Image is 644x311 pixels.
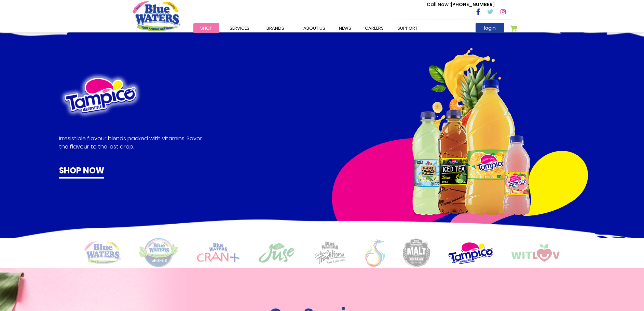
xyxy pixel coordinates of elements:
img: tampico-right.png [332,48,588,241]
a: Shop now [59,165,104,179]
a: store logo [133,1,180,31]
p: [PHONE_NUMBER] [427,1,495,8]
a: login [476,23,504,33]
span: Call Now : [427,1,451,8]
img: logo [197,243,240,263]
img: product image [59,72,142,118]
img: logo [365,239,385,267]
span: Brands [266,25,284,31]
span: Shop [200,25,213,31]
img: logo [84,241,121,264]
a: about us [297,23,332,33]
img: logo [448,242,493,264]
a: News [332,23,358,33]
a: support [390,23,424,33]
a: careers [358,23,390,33]
img: logo [403,238,430,267]
img: logo [313,241,347,265]
img: logo [511,244,560,262]
img: logo [258,243,295,263]
img: logo [139,238,179,268]
span: Services [230,25,249,31]
p: Irresistible flavour blends packed with vitamins. Savor the flavour to the last drop. [59,135,204,151]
